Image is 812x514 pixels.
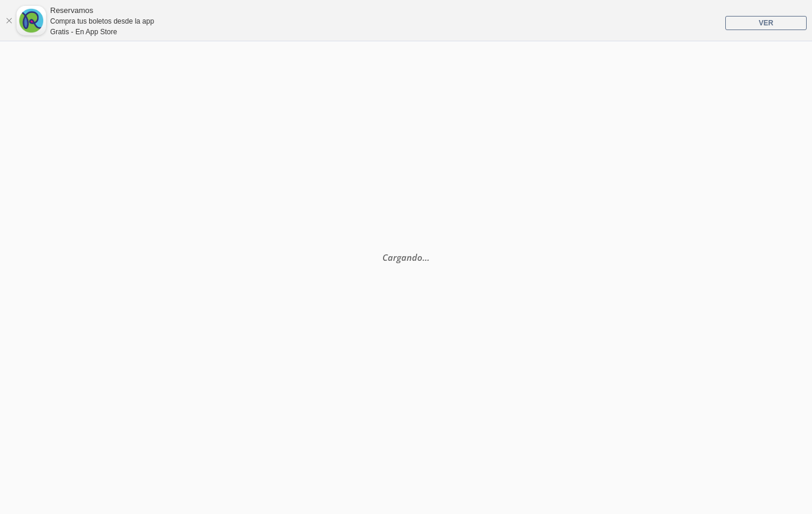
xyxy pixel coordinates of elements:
a: VER [725,16,807,30]
a: Cerrar [5,17,12,24]
em: Cargando [382,251,430,263]
span: . [425,251,427,263]
span: . [427,251,430,263]
span: VER [759,19,774,27]
div: Reservamos [50,5,154,17]
div: Compra tus boletos desde la app [50,16,154,27]
div: Gratis - En App Store [50,27,154,37]
span: . [423,251,425,263]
